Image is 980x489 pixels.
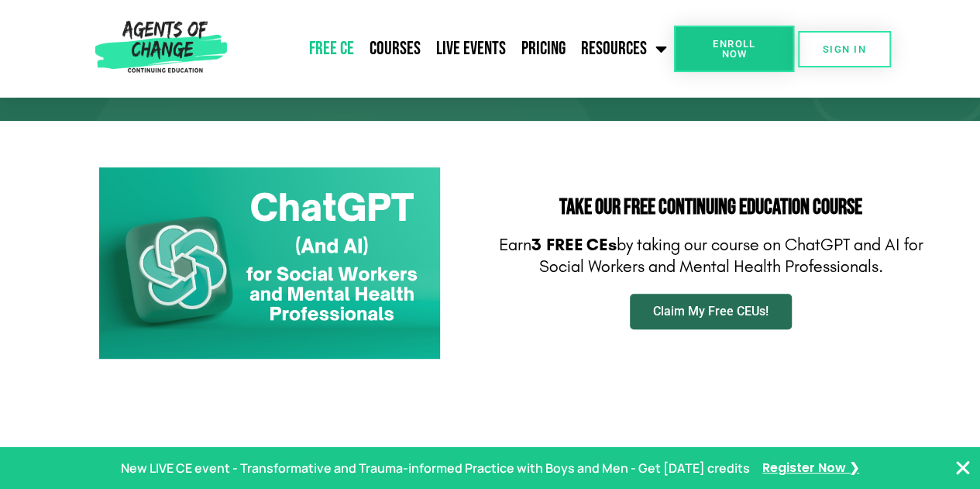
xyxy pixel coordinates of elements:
[630,294,792,329] a: Claim My Free CEUs!
[674,26,794,72] a: Enroll Now
[498,197,924,219] h2: Take Our FREE Continuing Education Course
[762,457,859,480] a: Register Now ❯
[823,44,866,54] span: SIGN IN
[531,235,617,255] b: 3 FREE CEs
[301,29,362,68] a: Free CE
[428,29,514,68] a: Live Events
[498,234,924,278] p: Earn by taking our course on ChatGPT and AI for Social Workers and Mental Health Professionals.
[954,459,972,477] button: Close Banner
[798,31,891,67] a: SIGN IN
[653,305,769,318] span: Claim My Free CEUs!
[573,29,674,68] a: Resources
[233,29,674,68] nav: Menu
[362,29,428,68] a: Courses
[699,39,769,59] span: Enroll Now
[121,457,750,480] p: New LIVE CE event - Transformative and Trauma-informed Practice with Boys and Men - Get [DATE] cr...
[514,29,573,68] a: Pricing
